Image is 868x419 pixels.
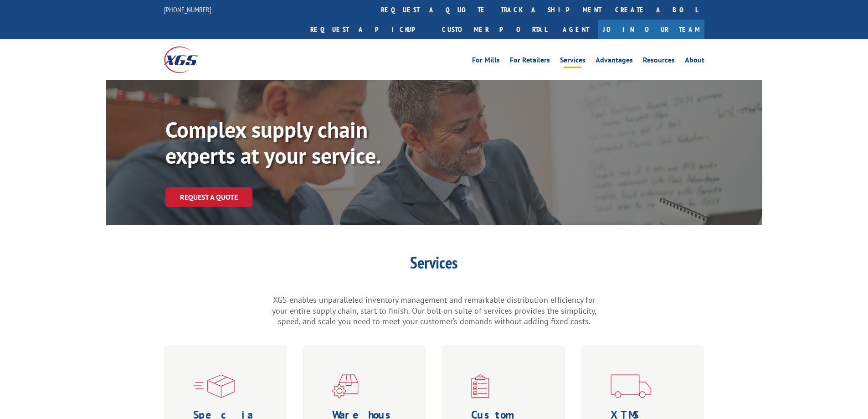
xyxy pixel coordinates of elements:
[165,187,252,207] a: Request a Quote
[471,374,489,398] img: xgs-icon-custom-logistics-solutions-red
[596,57,633,67] a: Advantages
[685,57,704,67] a: About
[270,295,598,327] p: XGS enables unparalleled inventory management and remarkable distribution efficiency for your ent...
[510,57,550,67] a: For Retailers
[472,57,500,67] a: For Mills
[193,374,235,398] img: xgs-icon-specialized-ltl-red
[554,20,598,39] a: Agent
[598,20,704,39] a: Join Our Team
[643,57,675,67] a: Resources
[270,254,598,275] h1: Services
[164,5,211,14] a: [PHONE_NUMBER]
[165,117,439,169] p: Complex supply chain experts at your service.
[611,374,651,398] img: xgs-icon-transportation-forms-red
[435,20,554,39] a: Customer Portal
[332,374,359,398] img: xgs-icon-warehouseing-cutting-fulfillment-red
[303,20,435,39] a: Request a pickup
[560,57,586,67] a: Services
